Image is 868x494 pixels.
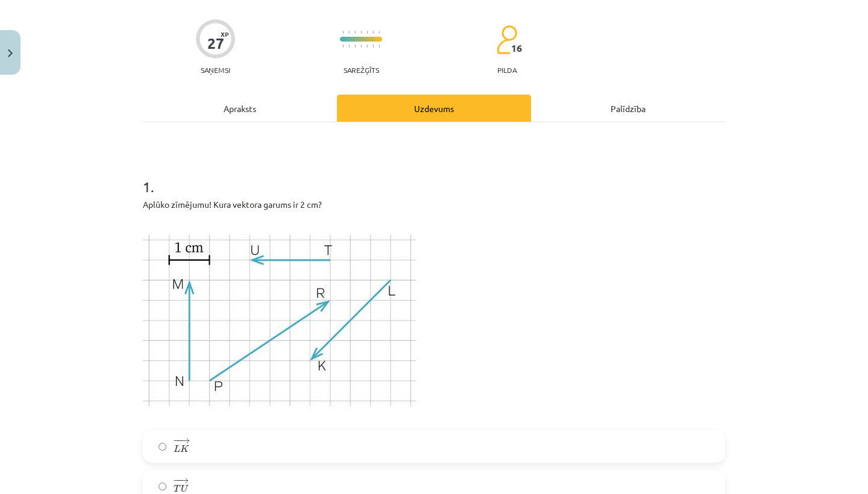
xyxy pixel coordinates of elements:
p: pilda [497,66,517,74]
div: Uzdevums [337,95,531,122]
span: − [176,439,178,444]
img: icon-close-lesson-0947bae3869378f0d4975bcd49f059093ad1ed9edebbc8119c70593378902aed.svg [8,49,13,57]
img: icon-short-line-57e1e144782c952c97e751825c79c345078a6d821885a25fce030b3d8c18986b.svg [354,31,356,34]
span: U [181,484,188,492]
img: icon-short-line-57e1e144782c952c97e751825c79c345078a6d821885a25fce030b3d8c18986b.svg [373,45,374,48]
div: Palīdzība [531,95,725,122]
img: icon-short-line-57e1e144782c952c97e751825c79c345078a6d821885a25fce030b3d8c18986b.svg [366,45,368,48]
img: icon-short-line-57e1e144782c952c97e751825c79c345078a6d821885a25fce030b3d8c18986b.svg [354,45,356,48]
img: students-c634bb4e5e11cddfef0936a35e636f08e4e9abd3cc4e673bd6f9a4125e45ecb1.svg [496,25,517,55]
span: K [180,445,189,452]
img: icon-short-line-57e1e144782c952c97e751825c79c345078a6d821885a25fce030b3d8c18986b.svg [366,31,368,34]
span: L [174,445,180,452]
p: Aplūko zīmējumu! Kura vektora garums ir 2 cm? [143,198,725,211]
div: Apraksts [143,95,337,122]
img: icon-short-line-57e1e144782c952c97e751825c79c345078a6d821885a25fce030b3d8c18986b.svg [379,45,380,48]
img: icon-short-line-57e1e144782c952c97e751825c79c345078a6d821885a25fce030b3d8c18986b.svg [348,31,350,34]
img: icon-short-line-57e1e144782c952c97e751825c79c345078a6d821885a25fce030b3d8c18986b.svg [373,31,374,34]
span: → [179,478,189,484]
p: Sarežģīts [344,66,379,74]
h1: 1 . [143,157,725,195]
span: − [176,478,177,484]
span: → [180,439,190,444]
span: − [173,478,181,484]
span: T [174,485,181,492]
img: icon-short-line-57e1e144782c952c97e751825c79c345078a6d821885a25fce030b3d8c18986b.svg [360,31,362,34]
img: icon-short-line-57e1e144782c952c97e751825c79c345078a6d821885a25fce030b3d8c18986b.svg [342,31,344,34]
div: 27 [207,35,224,52]
p: Saņemsi [196,66,235,74]
span: − [173,439,181,444]
img: icon-short-line-57e1e144782c952c97e751825c79c345078a6d821885a25fce030b3d8c18986b.svg [379,31,380,34]
span: 16 [511,43,522,54]
img: icon-short-line-57e1e144782c952c97e751825c79c345078a6d821885a25fce030b3d8c18986b.svg [348,45,350,48]
img: icon-short-line-57e1e144782c952c97e751825c79c345078a6d821885a25fce030b3d8c18986b.svg [342,45,344,48]
span: XP [221,31,228,37]
img: icon-short-line-57e1e144782c952c97e751825c79c345078a6d821885a25fce030b3d8c18986b.svg [360,45,362,48]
